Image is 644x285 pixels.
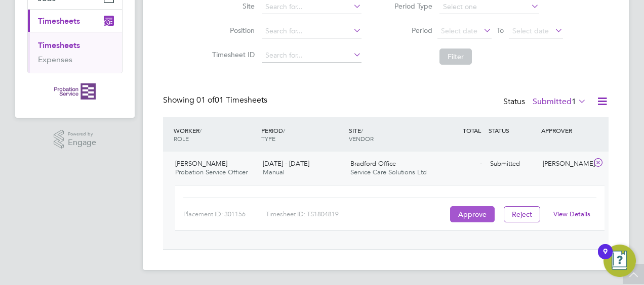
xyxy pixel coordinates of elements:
a: Expenses [38,55,72,64]
span: VENDOR [349,134,374,142]
label: Position [209,26,255,35]
div: 9 [603,252,608,265]
a: Go to home page [27,83,123,100]
div: WORKER [171,121,259,148]
div: Showing [163,95,269,106]
span: [PERSON_NAME] [175,159,227,168]
div: Placement ID: 301156 [183,206,266,222]
span: [DATE] - [DATE] [263,159,309,168]
input: Search for... [262,24,361,38]
div: Status [503,95,588,109]
div: SITE [346,121,434,148]
span: TOTAL [463,126,481,134]
div: APPROVER [539,121,591,139]
span: TYPE [261,134,275,142]
span: Engage [68,138,96,147]
span: Manual [263,168,285,176]
div: PERIOD [259,121,346,148]
a: Powered byEngage [54,130,97,149]
a: View Details [553,210,590,218]
input: Search for... [262,49,361,63]
label: Timesheet ID [209,50,255,59]
div: [PERSON_NAME] [539,156,591,172]
img: probationservice-logo-retina.png [54,83,95,100]
span: Probation Service Officer [175,168,248,176]
span: / [361,126,363,134]
span: Service Care Solutions Ltd [350,168,427,176]
span: Select date [441,26,477,35]
span: Powered by [68,130,96,138]
div: Timesheet ID: TS1804819 [266,206,448,222]
span: 01 of [196,95,215,105]
span: Timesheets [38,16,80,26]
button: Timesheets [28,10,122,32]
span: / [283,126,285,134]
div: Timesheets [28,32,122,73]
label: Period [387,26,432,35]
span: 1 [572,97,576,107]
div: Submitted [486,156,539,172]
div: STATUS [486,121,539,139]
button: Approve [450,206,495,222]
span: Bradford Office [350,159,396,168]
button: Filter [439,49,472,65]
span: ROLE [174,134,189,142]
button: Reject [504,206,540,222]
button: Open Resource Center, 9 new notifications [603,245,636,277]
label: Site [209,2,255,11]
span: 01 Timesheets [196,95,267,105]
label: Period Type [387,2,432,11]
label: Submitted [533,97,586,107]
span: / [199,126,202,134]
a: Timesheets [38,40,80,50]
div: - [433,156,486,172]
span: To [494,24,507,37]
span: Select date [512,26,549,35]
